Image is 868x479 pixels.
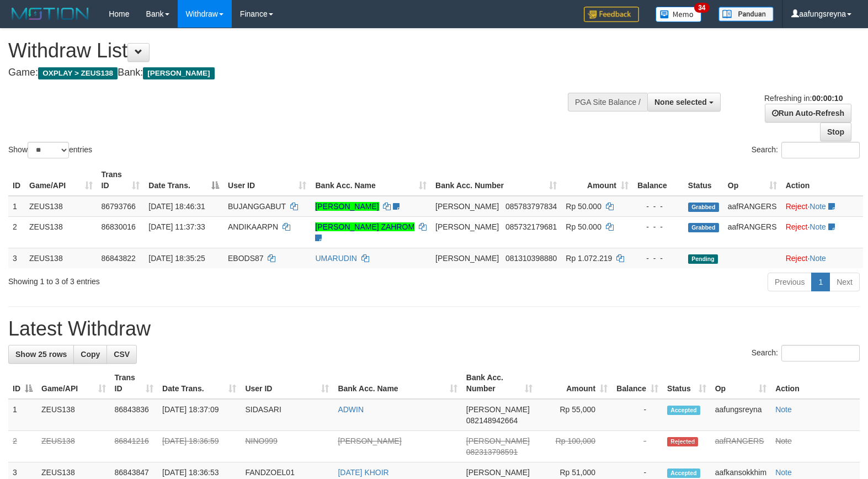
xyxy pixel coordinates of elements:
[566,202,601,211] span: Rp 50.000
[8,142,92,158] label: Show entries
[144,164,223,196] th: Date Trans.: activate to sort column descending
[435,254,499,263] span: [PERSON_NAME]
[561,164,633,196] th: Amount: activate to sort column ascending
[637,201,679,212] div: - - -
[688,223,719,232] span: Grabbed
[148,254,205,263] span: [DATE] 18:35:25
[781,164,863,196] th: Action
[338,437,401,445] a: [PERSON_NAME]
[462,368,537,399] th: Bank Acc. Number: activate to sort column ascending
[718,7,774,22] img: panduan.png
[466,468,530,477] span: [PERSON_NAME]
[25,196,97,217] td: ZEUS138
[8,40,568,62] h1: Withdraw List
[752,345,860,361] label: Search:
[435,202,499,211] span: [PERSON_NAME]
[241,431,333,462] td: NINO999
[781,248,863,268] td: ·
[435,222,499,231] span: [PERSON_NAME]
[612,431,663,462] td: -
[8,399,37,431] td: 1
[568,93,647,111] div: PGA Site Balance /
[637,253,679,264] div: - - -
[781,216,863,248] td: ·
[114,350,130,359] span: CSV
[612,399,663,431] td: -
[8,368,37,399] th: ID: activate to sort column descending
[8,248,25,268] td: 3
[158,399,241,431] td: [DATE] 18:37:09
[431,164,561,196] th: Bank Acc. Number: activate to sort column ascending
[637,221,679,232] div: - - -
[775,405,792,414] a: Note
[775,468,792,477] a: Note
[8,196,25,217] td: 1
[663,368,711,399] th: Status: activate to sort column ascending
[647,93,721,111] button: None selected
[688,203,719,212] span: Grabbed
[110,399,158,431] td: 86843836
[37,399,110,431] td: ZEUS138
[764,94,843,103] span: Refreshing in:
[338,468,388,477] a: [DATE] KHOIR
[241,399,333,431] td: SIDASARI
[505,254,557,263] span: Copy 081310398880 to clipboard
[537,399,613,431] td: Rp 55,000
[723,164,781,196] th: Op: activate to sort column ascending
[667,406,700,415] span: Accepted
[768,273,812,291] a: Previous
[37,431,110,462] td: ZEUS138
[28,142,69,158] select: Showentries
[25,248,97,268] td: ZEUS138
[786,202,808,211] a: Reject
[466,448,518,456] span: Copy 082313798591 to clipboard
[158,368,241,399] th: Date Trans.: activate to sort column ascending
[311,164,431,196] th: Bank Acc. Name: activate to sort column ascending
[775,437,792,445] a: Note
[684,164,723,196] th: Status
[25,164,97,196] th: Game/API: activate to sort column ascending
[711,368,771,399] th: Op: activate to sort column ascending
[241,368,333,399] th: User ID: activate to sort column ascending
[102,222,136,231] span: 86830016
[810,254,826,263] a: Note
[584,7,639,22] img: Feedback.jpg
[8,345,74,364] a: Show 25 rows
[612,368,663,399] th: Balance: activate to sort column ascending
[781,345,860,361] input: Search:
[786,222,808,231] a: Reject
[8,164,25,196] th: ID
[8,6,92,22] img: MOTION_logo.png
[148,202,205,211] span: [DATE] 18:46:31
[812,94,843,103] strong: 00:00:10
[694,3,709,13] span: 34
[106,345,137,364] a: CSV
[38,67,118,79] span: OXPLAY > ZEUS138
[466,416,518,425] span: Copy 082148942664 to clipboard
[633,164,684,196] th: Balance
[505,222,557,231] span: Copy 085732179681 to clipboard
[654,98,707,107] span: None selected
[228,254,264,263] span: EBODS87
[723,216,781,248] td: aafRANGERS
[505,202,557,211] span: Copy 085783797834 to clipboard
[228,222,278,231] span: ANDIKAARPN
[466,405,530,414] span: [PERSON_NAME]
[102,202,136,211] span: 86793766
[820,123,851,141] a: Stop
[752,142,860,158] label: Search:
[228,202,286,211] span: BUJANGGABUT
[8,216,25,248] td: 2
[566,254,612,263] span: Rp 1.072.219
[810,202,826,211] a: Note
[8,318,860,340] h1: Latest Withdraw
[8,272,353,287] div: Showing 1 to 3 of 3 entries
[148,222,205,231] span: [DATE] 11:37:33
[315,222,414,231] a: [PERSON_NAME] ZAHROM
[711,431,771,462] td: aafRANGERS
[781,142,860,158] input: Search:
[73,345,107,364] a: Copy
[667,469,700,478] span: Accepted
[8,431,37,462] td: 2
[315,202,379,211] a: [PERSON_NAME]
